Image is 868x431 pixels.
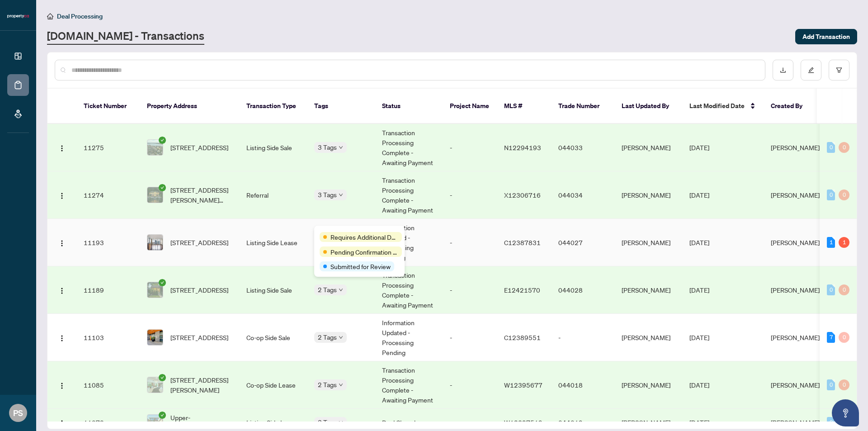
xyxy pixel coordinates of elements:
span: [STREET_ADDRESS][PERSON_NAME][PERSON_NAME][PERSON_NAME] [170,185,232,205]
div: 0 [827,189,835,200]
span: [PERSON_NAME] [771,381,820,389]
span: [PERSON_NAME] [771,191,820,199]
th: MLS # [497,89,551,124]
img: Logo [58,240,66,247]
span: [STREET_ADDRESS] [170,285,228,295]
span: home [47,13,53,19]
span: Requires Additional Docs [330,232,398,242]
img: thumbnail-img [147,187,163,203]
span: C12389551 [504,333,541,341]
img: thumbnail-img [147,282,163,298]
div: 0 [839,332,849,343]
td: Transaction Processing Complete - Awaiting Payment [375,361,443,409]
td: Transaction Processing Complete - Awaiting Payment [375,266,443,314]
span: W12395677 [504,381,542,389]
span: down [339,420,343,425]
span: [DATE] [689,418,709,426]
span: down [339,383,343,387]
td: 044034 [551,171,614,219]
span: download [780,67,786,73]
td: [PERSON_NAME] [614,314,682,361]
img: Logo [58,420,66,427]
td: Information Updated - Processing Pending [375,219,443,266]
span: [PERSON_NAME] [771,238,820,246]
td: [PERSON_NAME] [614,361,682,409]
td: Listing Side Lease [239,219,307,266]
div: 0 [839,142,849,153]
button: filter [829,60,849,81]
span: check-circle [159,412,166,419]
div: 0 [839,284,849,295]
td: 044033 [551,124,614,171]
span: [STREET_ADDRESS] [170,237,228,247]
div: 0 [827,284,835,295]
span: N12294193 [504,143,541,152]
button: download [773,60,793,81]
td: Co-op Side Lease [239,361,307,409]
td: Listing Side Sale [239,266,307,314]
span: check-circle [159,137,166,144]
span: [PERSON_NAME] [771,418,820,426]
th: Tags [307,89,375,124]
span: C12387831 [504,238,541,246]
th: Property Address [140,89,239,124]
span: down [339,193,343,197]
td: - [443,171,497,219]
td: [PERSON_NAME] [614,219,682,266]
td: [PERSON_NAME] [614,124,682,171]
img: thumbnail-img [147,415,163,430]
div: 7 [827,332,835,343]
td: 044027 [551,219,614,266]
img: thumbnail-img [147,377,163,393]
span: Last Modified Date [689,101,745,111]
span: 2 Tags [318,284,337,295]
td: 044018 [551,361,614,409]
span: edit [808,67,814,73]
span: check-circle [159,184,166,191]
td: Co-op Side Sale [239,314,307,361]
th: Project Name [443,89,497,124]
span: [DATE] [689,286,709,294]
th: Ticket Number [76,89,140,124]
span: Add Transaction [802,29,850,44]
span: [DATE] [689,191,709,199]
span: down [339,145,343,150]
img: Logo [58,382,66,389]
span: PS [13,407,23,419]
img: thumbnail-img [147,330,163,345]
td: - [443,124,497,171]
span: 3 Tags [318,142,337,152]
img: thumbnail-img [147,235,163,250]
span: [STREET_ADDRESS] [170,142,228,152]
span: 2 Tags [318,332,337,342]
button: Logo [55,330,69,345]
td: 11275 [76,124,140,171]
div: 0 [839,189,849,200]
button: Logo [55,140,69,155]
button: Logo [55,415,69,430]
div: 0 [827,417,835,428]
td: - [443,266,497,314]
button: Logo [55,283,69,297]
td: 044028 [551,266,614,314]
span: [DATE] [689,143,709,152]
span: 2 Tags [318,379,337,390]
button: Logo [55,378,69,392]
span: check-circle [159,374,166,381]
span: [DATE] [689,238,709,246]
span: Deal Processing [57,12,103,20]
td: - [551,314,614,361]
img: thumbnail-img [147,140,163,155]
td: [PERSON_NAME] [614,171,682,219]
td: 11103 [76,314,140,361]
td: 11193 [76,219,140,266]
td: Referral [239,171,307,219]
div: 0 [839,379,849,390]
img: Logo [58,145,66,152]
img: logo [7,14,29,19]
span: X12306716 [504,191,541,199]
td: 11085 [76,361,140,409]
img: Logo [58,335,66,342]
th: Last Updated By [614,89,682,124]
span: down [339,288,343,292]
